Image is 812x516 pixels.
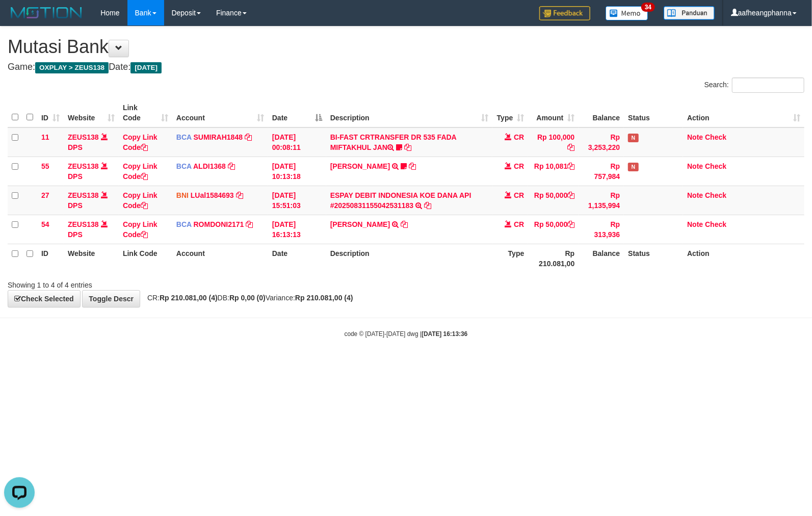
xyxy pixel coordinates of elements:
a: Copy LUal1584693 to clipboard [236,191,243,199]
th: Link Code [119,244,172,273]
strong: Rp 210.081,00 (4) [295,294,353,302]
a: Toggle Descr [82,290,140,307]
th: ID: activate to sort column ascending [37,98,64,127]
a: Copy ESPAY DEBIT INDONESIA KOE DANA API #20250831155042531183 to clipboard [424,201,431,210]
h4: Game: Date: [8,62,804,72]
span: CR: DB: Variance: [142,294,353,302]
th: Type [492,244,528,273]
a: Check Selected [8,290,81,307]
img: Feedback.jpg [539,6,590,20]
th: Website [64,244,119,273]
th: Link Code: activate to sort column ascending [119,98,172,127]
a: Copy Link Code [123,191,158,210]
a: Check [705,162,726,170]
td: Rp 1,135,994 [579,186,624,215]
span: 34 [641,3,655,12]
a: Copy Link Code [123,133,158,151]
a: LUal1584693 [191,191,234,199]
span: 11 [41,133,49,141]
span: 27 [41,191,49,199]
button: Open LiveChat chat widget [4,4,35,35]
a: Note [687,133,703,141]
th: Type: activate to sort column ascending [492,98,528,127]
a: Copy SUMIRAH1848 to clipboard [245,133,252,141]
th: Date [268,244,326,273]
a: ZEUS138 [68,220,99,228]
label: Search: [704,78,804,93]
th: Status [624,244,683,273]
td: [DATE] 10:13:18 [268,157,326,186]
a: Check [705,220,726,228]
td: [DATE] 00:08:11 [268,127,326,157]
span: BCA [176,220,192,228]
a: ROMDONI2171 [194,220,244,228]
a: [PERSON_NAME] [330,162,390,170]
a: Note [687,191,703,199]
strong: Rp 210.081,00 (4) [160,294,218,302]
td: Rp 10,081 [528,157,579,186]
a: Copy Rp 100,000 to clipboard [567,143,574,151]
a: Check [705,191,726,199]
img: Button%20Memo.svg [606,6,648,20]
td: Rp 50,000 [528,215,579,244]
a: ZEUS138 [68,162,99,170]
a: Copy Link Code [123,220,158,239]
td: [DATE] 15:51:03 [268,186,326,215]
img: panduan.png [664,6,715,20]
th: Account [172,244,268,273]
th: ID [37,244,64,273]
td: DPS [64,127,119,157]
span: OXPLAY > ZEUS138 [35,62,109,73]
a: Copy Rp 50,000 to clipboard [567,220,574,228]
span: BCA [176,162,192,170]
th: Account: activate to sort column ascending [172,98,268,127]
td: [DATE] 16:13:13 [268,215,326,244]
td: Rp 3,253,220 [579,127,624,157]
a: Copy BI-FAST CRTRANSFER DR 535 FADA MIFTAKHUL JAN to clipboard [404,143,411,151]
th: Date: activate to sort column descending [268,98,326,127]
div: Showing 1 to 4 of 4 entries [8,276,331,290]
th: Description [326,244,493,273]
a: Copy ALDI1368 to clipboard [228,162,235,170]
th: Action [683,244,804,273]
h1: Mutasi Bank [8,37,804,57]
span: BNI [176,191,189,199]
a: Note [687,220,703,228]
span: 54 [41,220,49,228]
td: Rp 313,936 [579,215,624,244]
a: Copy Rp 50,000 to clipboard [567,191,574,199]
th: Status [624,98,683,127]
a: Check [705,133,726,141]
th: Balance [579,98,624,127]
strong: [DATE] 16:13:36 [422,330,467,338]
a: SUMIRAH1848 [194,133,243,141]
a: Copy GOVENDA HARTONI to clipboard [401,220,408,228]
input: Search: [732,78,804,93]
th: Balance [579,244,624,273]
a: [PERSON_NAME] [330,220,390,228]
span: BCA [176,133,192,141]
th: Action: activate to sort column ascending [683,98,804,127]
span: CR [514,162,524,170]
a: Copy Link Code [123,162,158,180]
span: 55 [41,162,49,170]
td: DPS [64,215,119,244]
a: ALDI1368 [193,162,226,170]
span: CR [514,133,524,141]
img: MOTION_logo.png [8,5,85,20]
a: Copy ROMDONI2171 to clipboard [246,220,253,228]
a: Copy FERLANDA EFRILIDIT to clipboard [409,162,416,170]
a: ZEUS138 [68,133,99,141]
td: DPS [64,157,119,186]
a: Copy Rp 10,081 to clipboard [567,162,574,170]
th: Website: activate to sort column ascending [64,98,119,127]
th: Description: activate to sort column ascending [326,98,493,127]
strong: Rp 0,00 (0) [229,294,266,302]
td: Rp 50,000 [528,186,579,215]
th: Amount: activate to sort column ascending [528,98,579,127]
td: Rp 757,984 [579,157,624,186]
a: ESPAY DEBIT INDONESIA KOE DANA API #20250831155042531183 [330,191,472,210]
td: Rp 100,000 [528,127,579,157]
a: Note [687,162,703,170]
td: BI-FAST CRTRANSFER DR 535 FADA MIFTAKHUL JAN [326,127,493,157]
